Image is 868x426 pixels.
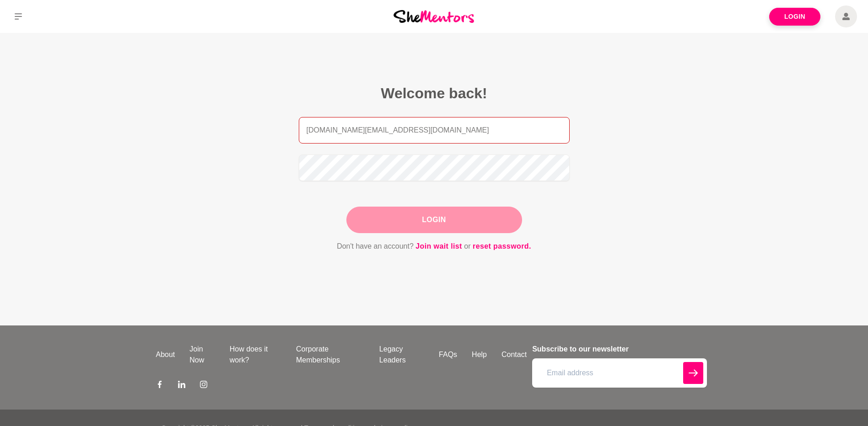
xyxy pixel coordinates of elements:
h2: Welcome back! [299,84,570,102]
a: LinkedIn [178,380,185,391]
a: Contact [494,349,534,360]
p: Don't have an account? or [299,240,570,252]
a: How does it work? [222,344,289,366]
input: Email address [532,358,706,388]
a: About [149,349,183,360]
a: Join Now [182,344,222,366]
a: FAQs [431,349,464,360]
a: Login [769,8,820,26]
a: Join wait list [415,240,462,252]
a: Instagram [200,380,207,391]
a: reset password. [473,240,531,252]
input: Email address [299,117,570,144]
a: Legacy Leaders [372,344,431,366]
a: Facebook [156,380,163,391]
img: She Mentors Logo [394,10,474,22]
h4: Subscribe to our newsletter [532,344,706,355]
a: Corporate Memberships [289,344,372,366]
a: Help [464,349,494,360]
